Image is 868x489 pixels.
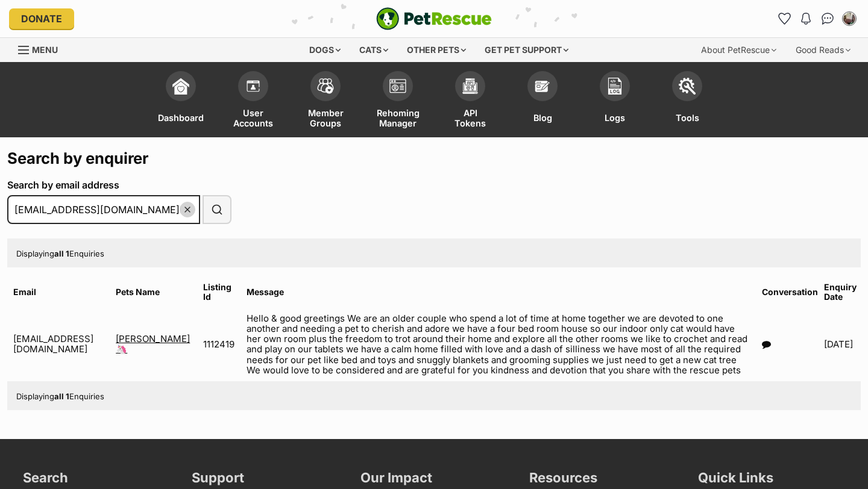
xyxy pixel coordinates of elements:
td: 1112419 [198,308,241,381]
a: Blog [506,65,579,137]
a: Member Groups [289,65,362,137]
img: group-profile-icon-3fa3cf56718a62981997c0bc7e787c4b2cf8bcc04b72c1350f741eb67cf2f40e.svg [389,79,406,93]
div: Get pet support [476,38,577,62]
img: notifications-46538b983faf8c2785f20acdc204bb7945ddae34d4c08c2a6579f10ce5e182be.svg [801,13,811,25]
span: Dashboard [158,107,204,128]
span: Blog [533,107,552,128]
div: Good Reads [787,38,859,62]
div: Cats [351,38,397,62]
span: User Accounts [232,107,274,128]
th: Email [8,278,110,307]
strong: all 1 [54,249,69,258]
img: dashboard-icon-eb2f2d2d3e046f16d808141f083e7271f6b2e854fb5c12c21221c1fb7104beca.svg [172,78,189,95]
button: My account [840,9,859,28]
img: blogs-icon-e71fceff818bbaa76155c998696f2ea9b8fc06abc828b24f45ee82a475c2fd99.svg [534,78,551,95]
th: Message [242,278,756,307]
img: logs-icon-5bf4c29380941ae54b88474b1138927238aebebbc450bc62c8517511492d5a22.svg [606,78,623,95]
button: Notifications [796,9,816,28]
a: Conversations [818,9,837,28]
img: team-members-icon-5396bd8760b3fe7c0b43da4ab00e1e3bb1a5d9ba89233759b79545d2d3fc5d0d.svg [317,78,334,94]
a: PetRescue [376,7,492,30]
span: Displaying Enquiries [16,249,104,258]
ul: Account quick links [775,9,859,28]
img: members-icon-d6bcda0bfb97e5ba05b48644448dc2971f67d37433e5abca221da40c41542bd5.svg [245,78,262,95]
label: Search by email address [7,179,200,190]
div: About PetRescue [693,38,785,62]
th: Pets Name [111,278,197,307]
img: tools-icon-677f8b7d46040df57c17cb185196fc8e01b2b03676c49af7ba82c462532e62ee.svg [679,78,696,95]
a: Donate [9,8,74,29]
span: Member Groups [304,107,347,128]
span: Menu [32,45,58,55]
span: Logs [605,107,625,128]
div: Other pets [398,38,474,62]
strong: all 1 [54,391,69,401]
span: API Tokens [449,107,491,128]
img: chat-41dd97257d64d25036548639549fe6c8038ab92f7586957e7f3b1b290dea8141.svg [822,13,834,25]
a: [PERSON_NAME] 🦄 [116,333,190,355]
a: Favourites [775,9,794,28]
td: [EMAIL_ADDRESS][DOMAIN_NAME] [8,308,110,381]
a: Dashboard [145,65,217,137]
th: Enquiry Date [824,278,860,307]
a: Rehoming Manager [362,65,434,137]
img: Susan Irwin profile pic [843,13,855,25]
span: Displaying Enquiries [16,391,104,401]
td: Hello & good greetings We are an older couple who spend a lot of time at home together we are dev... [242,308,756,381]
a: Logs [579,65,651,137]
span: Rehoming Manager [377,107,420,128]
span: Tools [676,107,699,128]
td: [DATE] [824,308,860,381]
th: Listing Id [198,278,241,307]
div: Dogs [301,38,349,62]
a: Tools [651,65,723,137]
img: api-icon-849e3a9e6f871e3acf1f60245d25b4cd0aad652aa5f5372336901a6a67317bd8.svg [462,78,479,95]
a: API Tokens [434,65,506,137]
h1: Search by enquirer [7,148,861,169]
th: Conversation [757,278,823,307]
a: User Accounts [217,65,289,137]
img: logo-e224e6f780fb5917bec1dbf3a21bbac754714ae5b6737aabdf751b685950b380.svg [376,7,492,30]
a: Menu [18,38,66,60]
